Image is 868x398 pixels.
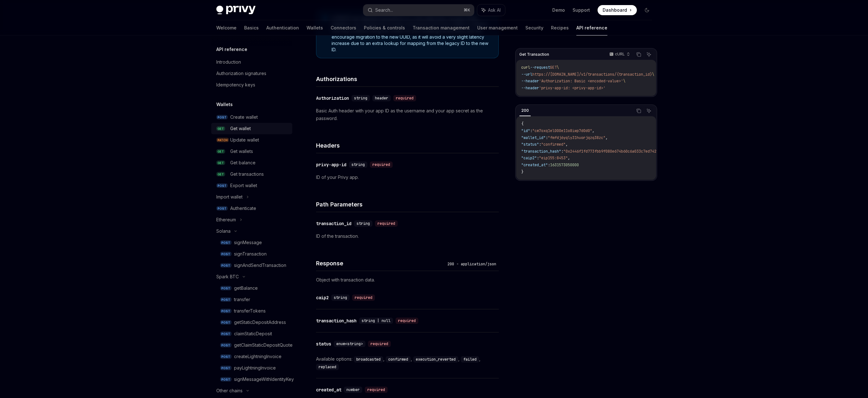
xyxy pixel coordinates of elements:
[539,155,568,161] span: "eip155:8453"
[396,318,418,324] div: required
[234,239,262,246] div: signMessage
[211,362,292,374] a: POSTpayLightningInvoice
[525,20,543,35] a: Security
[216,172,225,177] span: GET
[234,353,282,360] div: createLightningInvoice
[220,354,231,359] span: POST
[576,20,607,35] a: API reference
[216,138,229,142] span: PATCH
[316,220,352,227] div: transaction_id
[316,232,499,240] p: ID of the transaction.
[216,387,243,395] div: Other chains
[211,328,292,339] a: POSTclaimStaticDeposit
[461,356,479,363] code: failed
[211,305,292,317] a: POSTtransferTokens
[216,20,237,35] a: Welcome
[211,168,292,180] a: GETGet transactions
[316,200,499,209] h4: Path Parameters
[220,297,231,302] span: POST
[541,142,566,147] span: "confirmed"
[216,70,266,77] div: Authorization signatures
[316,174,499,181] p: ID of your Privy app.
[413,20,470,35] a: Transaction management
[266,20,299,35] a: Authentication
[316,387,341,393] div: created_at
[316,294,329,301] div: caip2
[386,355,413,363] div: ,
[316,95,349,101] div: Authorization
[557,65,559,70] span: \
[216,206,228,211] span: POST
[368,341,391,347] div: required
[220,332,231,336] span: POST
[230,170,264,178] div: Get transactions
[461,355,482,363] div: ,
[362,318,390,323] span: string | null
[539,79,623,84] span: 'Authorization: Basic <encoded-value>'
[234,341,293,349] div: getClaimStaticDepositQuote
[352,162,365,167] span: string
[211,237,292,248] a: POSTsignMessage
[354,96,367,101] span: string
[521,169,523,174] span: }
[216,115,228,120] span: POST
[216,273,239,281] div: Spark BTC
[539,142,541,147] span: :
[530,128,532,133] span: :
[234,376,294,383] div: signMessageWithIdentityKey
[519,107,531,114] div: 200
[386,356,411,363] code: confirmed
[546,135,548,140] span: :
[477,4,505,16] button: Ask AI
[598,5,637,15] a: Dashboard
[216,227,231,235] div: Solana
[211,146,292,157] a: GETGet wallets
[316,318,357,324] div: transaction_hash
[521,121,523,126] span: {
[230,125,251,132] div: Get wallet
[375,96,388,101] span: header
[216,81,255,89] div: Idempotency keys
[645,50,653,59] button: Ask AI
[334,295,347,300] span: string
[230,182,257,189] div: Export wallet
[211,157,292,168] a: GETGet balance
[316,341,331,347] div: status
[220,263,231,268] span: POST
[375,220,398,227] div: required
[354,356,383,363] code: broadcasted
[234,250,267,258] div: signTransaction
[211,134,292,146] a: PATCHUpdate wallet
[216,161,225,165] span: GET
[652,72,654,77] span: \
[354,355,386,363] div: ,
[521,142,539,147] span: "status"
[551,20,569,35] a: Recipes
[346,387,360,392] span: number
[211,294,292,305] a: POSTtransfer
[211,111,292,123] a: POSTCreate wallet
[521,155,537,161] span: "caip2"
[216,216,236,224] div: Ethereum
[211,68,292,79] a: Authorization signatures
[370,161,393,168] div: required
[521,149,561,154] span: "transaction_hash"
[211,56,292,68] a: Introduction
[336,341,363,346] span: enum<string>
[357,221,370,226] span: string
[363,4,474,16] button: Search...⌘K
[211,180,292,191] a: POSTExport wallet
[211,79,292,91] a: Idempotency keys
[532,128,592,133] span: "cm7oxq1el000e11o8iwp7d0d0"
[550,65,557,70] span: GET
[566,142,568,147] span: ,
[211,282,292,294] a: POSTgetBalance
[635,50,643,59] button: Copy the contents from the code block
[445,261,499,267] div: 200 - application/json
[635,107,643,115] button: Copy the contents from the code block
[316,276,499,284] p: Object with transaction data.
[216,183,228,188] span: POST
[220,366,231,370] span: POST
[220,286,231,291] span: POST
[244,20,259,35] a: Basics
